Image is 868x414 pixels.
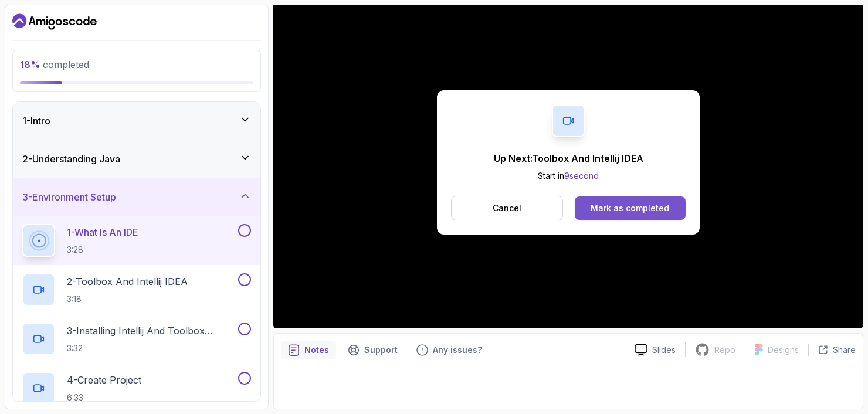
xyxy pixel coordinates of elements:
[67,293,188,305] p: 3:18
[22,273,251,306] button: 2-Toolbox And Intellij IDEA3:18
[20,59,40,70] span: 18 %
[67,342,236,354] p: 3:32
[22,372,251,405] button: 4-Create Project6:33
[22,224,251,257] button: 1-What Is An IDE3:28
[67,244,138,256] p: 3:28
[564,171,599,181] span: 9 second
[833,344,856,356] p: Share
[714,344,735,356] p: Repo
[22,323,251,355] button: 3-Installing Intellij And Toolbox Configuration3:32
[67,225,138,239] p: 1 - What Is An IDE
[341,341,405,359] button: Support button
[409,341,489,359] button: Feedback button
[364,344,398,356] p: Support
[20,59,89,70] span: completed
[67,392,141,403] p: 6:33
[575,196,686,220] button: Mark as completed
[433,344,482,356] p: Any issues?
[493,202,521,214] p: Cancel
[808,344,856,356] button: Share
[281,341,336,359] button: notes button
[451,196,563,220] button: Cancel
[591,202,669,214] div: Mark as completed
[304,344,329,356] p: Notes
[13,140,260,178] button: 2-Understanding Java
[67,373,141,387] p: 4 - Create Project
[768,344,799,356] p: Designs
[494,170,643,182] p: Start in
[67,274,188,289] p: 2 - Toolbox And Intellij IDEA
[625,344,685,356] a: Slides
[22,190,116,204] h3: 3 - Environment Setup
[652,344,676,356] p: Slides
[494,151,643,165] p: Up Next: Toolbox And Intellij IDEA
[12,12,97,31] a: Dashboard
[13,178,260,216] button: 3-Environment Setup
[67,324,236,338] p: 3 - Installing Intellij And Toolbox Configuration
[13,102,260,140] button: 1-Intro
[22,152,120,166] h3: 2 - Understanding Java
[22,114,50,128] h3: 1 - Intro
